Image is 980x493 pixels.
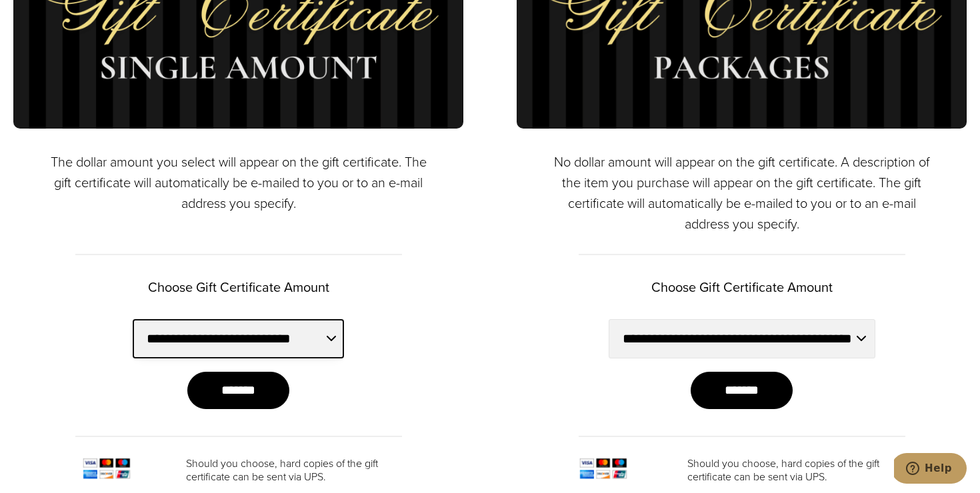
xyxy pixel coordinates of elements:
[13,152,463,235] p: The dollar amount you select will appear on the gift certificate. The gift certificate will autom...
[82,457,132,480] img: Credit Cards Accepted Test
[894,453,967,486] iframe: Opens a widget where you can chat to one of our agents
[687,457,905,484] span: Should you choose, hard copies of the gift certificate can be sent via UPS.
[82,275,395,299] span: Choose Gift Certificate Amount
[517,152,967,235] p: No dollar amount will appear on the gift certificate. A description of the item you purchase will...
[579,457,629,480] img: Credit Cards Accepted Test
[186,457,395,484] span: Should you choose, hard copies of the gift certificate can be sent via UPS.
[579,275,905,299] span: Choose Gift Certificate Amount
